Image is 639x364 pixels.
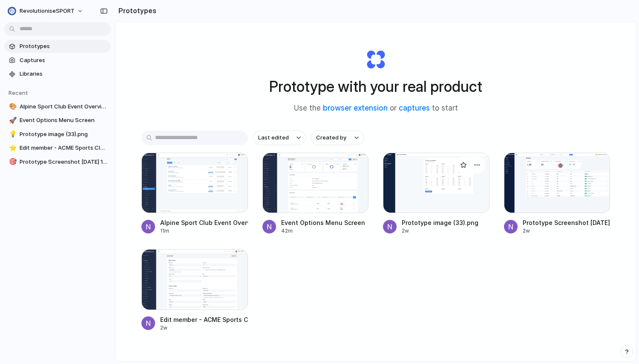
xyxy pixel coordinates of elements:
button: 💡 [8,130,16,139]
button: Created by [311,131,364,145]
span: Created by [316,134,346,142]
div: 2w [402,227,478,235]
a: browser extension [323,104,388,112]
div: 2w [160,324,248,332]
span: Prototype Screenshot [DATE] 10.40.08 am.png [20,158,107,166]
a: Edit member - ACME Sports Club, (Inc) - revolutioniseSPORTEdit member - ACME Sports Club, (Inc) -... [141,249,248,331]
span: Libraries [20,70,107,78]
span: Last edited [258,134,289,142]
a: 💡Prototype image (33).png [4,128,111,141]
a: Event Options Menu ScreenEvent Options Menu Screen42m [262,153,369,235]
a: Prototypes [4,40,111,53]
button: revolutioniseSPORT [4,4,88,18]
div: 🎨 [9,102,15,111]
button: 🎨 [8,102,16,111]
span: Captures [20,56,107,65]
span: Event Options Menu Screen [20,116,107,125]
a: Prototype image (33).pngPrototype image (33).png2w [383,153,489,235]
div: Event Options Menu Screen [281,218,365,227]
div: 2w [523,227,610,235]
div: 11m [160,227,248,235]
span: Edit member - ACME Sports Club, (Inc) - revolutioniseSPORT [20,144,107,152]
a: Alpine Sport Club Event Overview PageAlpine Sport Club Event Overview Page11m [141,153,248,235]
div: 💡 [9,129,15,139]
button: 🚀 [8,116,16,125]
a: 🎨Alpine Sport Club Event Overview Page [4,100,111,113]
div: Prototype image (33).png [402,218,478,227]
div: 42m [281,227,365,235]
h1: Prototype with your real product [269,75,482,98]
a: 🚀Event Options Menu Screen [4,114,111,127]
a: captures [399,104,430,112]
a: Captures [4,54,111,67]
a: 🎯Prototype Screenshot [DATE] 10.40.08 am.png [4,156,111,168]
div: Edit member - ACME Sports Club, (Inc) - revolutioniseSPORT [160,315,248,324]
div: 🎯 [9,157,15,167]
button: 🎯 [8,158,16,166]
span: revolutioniseSPORT [20,7,75,15]
button: ⭐ [8,144,16,152]
div: ⭐ [9,143,15,153]
span: Alpine Sport Club Event Overview Page [20,102,107,111]
span: Prototypes [20,42,107,51]
div: Prototype Screenshot [DATE] 10.40.08 am.png [523,218,610,227]
a: ⭐Edit member - ACME Sports Club, (Inc) - revolutioniseSPORT [4,142,111,154]
h2: Prototypes [115,6,156,16]
span: Prototype image (33).png [20,130,107,139]
span: Use the or to start [294,103,458,114]
a: Prototype Screenshot 2025-09-03 at 10.40.08 am.pngPrototype Screenshot [DATE] 10.40.08 am.png2w [504,153,610,235]
span: Recent [9,89,28,96]
div: Alpine Sport Club Event Overview Page [160,218,248,227]
div: 🚀 [9,116,15,125]
button: Last edited [253,131,306,145]
a: Libraries [4,68,111,80]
